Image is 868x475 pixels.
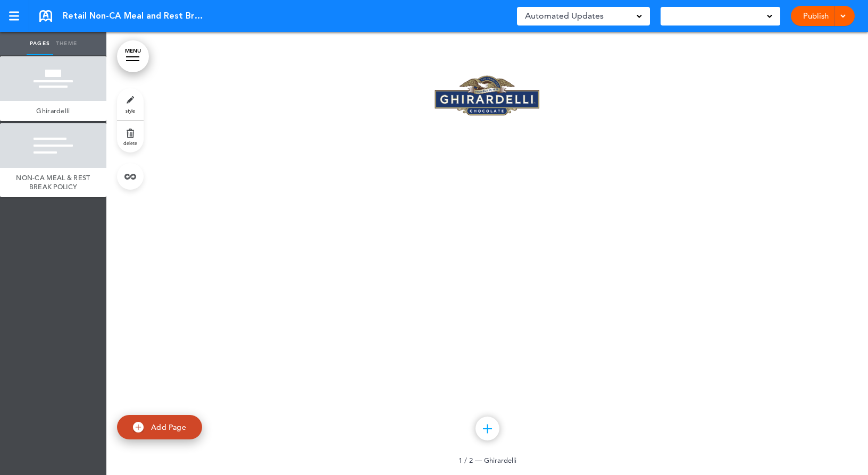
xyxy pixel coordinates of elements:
span: delete [123,140,137,146]
span: Retail Non-CA Meal and Rest Breaks [63,10,206,22]
span: Automated Updates [525,9,604,23]
span: Ghirardelli [484,456,516,464]
span: Ghirardelli [36,106,70,115]
img: add.svg [133,422,144,432]
a: delete [117,121,144,152]
img: 1666922788838.png [430,72,544,121]
a: Theme [53,32,80,55]
a: Add Page [117,415,202,440]
a: MENU [117,40,149,72]
a: style [117,88,144,120]
span: NON-CA MEAL & REST BREAK POLICY [16,173,90,192]
a: Pages [27,32,53,55]
span: style [126,107,135,114]
a: Publish [799,6,832,26]
span: Add Page [151,422,186,432]
span: 1 / 2 [458,456,473,464]
span: — [475,456,482,464]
